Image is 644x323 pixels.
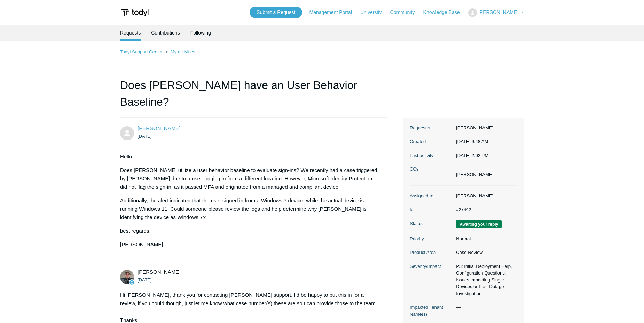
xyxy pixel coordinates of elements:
[456,139,488,144] time: 08/14/2025, 09:48
[120,49,163,54] a: Todyl Support Center
[120,227,380,235] p: best regards,
[360,9,388,16] a: University
[190,25,211,41] a: Following
[468,8,524,17] button: [PERSON_NAME]
[164,49,195,54] li: My activities
[410,166,453,173] dt: CCs
[456,220,502,228] span: We are waiting for you to respond
[410,249,453,256] dt: Product Area
[120,49,164,54] li: Todyl Support Center
[138,125,180,131] span: Joshua Mitchell
[390,9,422,16] a: Community
[453,125,517,132] dd: [PERSON_NAME]
[120,166,380,191] p: Does [PERSON_NAME] utilize a user behavior baseline to evaluate sign-ins? We recently had a case ...
[410,193,453,200] dt: Assigned to
[410,304,453,317] dt: Impacted Tenant Name(s)
[423,9,467,16] a: Knowledge Base
[120,25,141,41] li: Requests
[138,277,152,283] time: 08/14/2025, 12:56
[120,6,150,19] img: Todyl Support Center Help Center home page
[410,220,453,227] dt: Status
[456,171,493,178] li: Eliezer Mendoza
[456,153,488,158] time: 08/16/2025, 14:02
[120,77,387,118] h1: Does [PERSON_NAME] have an User Behavior Baseline?
[120,240,380,249] p: [PERSON_NAME]
[410,125,453,132] dt: Requester
[410,138,453,145] dt: Created
[138,125,180,131] a: [PERSON_NAME]
[309,9,359,16] a: Management Portal
[453,304,517,311] dd: —
[453,249,517,256] dd: Case Review
[453,263,517,297] dd: P3: Initial Deployment Help, Configuration Questions, Issues Impacting Single Devices or Past Out...
[410,235,453,242] dt: Priority
[453,235,517,242] dd: Normal
[453,193,517,200] dd: [PERSON_NAME]
[151,25,180,41] a: Contributions
[453,206,517,213] dd: #27442
[138,134,152,139] time: 08/14/2025, 09:48
[138,269,180,275] span: Matt Robinson
[120,196,380,221] p: Additionally, the alert indicated that the user signed in from a Windows 7 device, while the actu...
[410,206,453,213] dt: Id
[478,9,518,15] span: [PERSON_NAME]
[250,7,302,18] a: Submit a Request
[171,49,195,54] a: My activities
[410,263,453,270] dt: Severity/Impact
[120,152,380,161] p: Hello,
[410,152,453,159] dt: Last activity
